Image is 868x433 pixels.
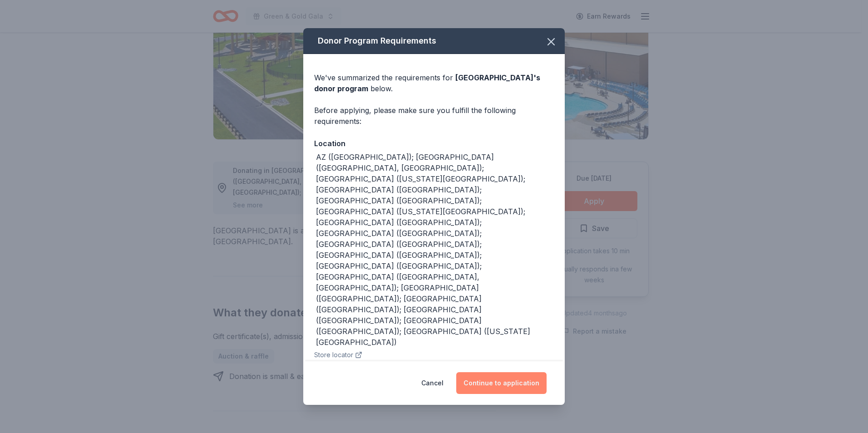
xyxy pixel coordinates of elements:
[316,152,554,348] div: AZ ([GEOGRAPHIC_DATA]); [GEOGRAPHIC_DATA] ([GEOGRAPHIC_DATA], [GEOGRAPHIC_DATA]); [GEOGRAPHIC_DAT...
[314,105,554,127] div: Before applying, please make sure you fulfill the following requirements:
[456,372,547,394] button: Continue to application
[314,349,362,360] button: Store locator
[303,28,565,54] div: Donor Program Requirements
[314,138,554,149] div: Location
[421,372,444,394] button: Cancel
[314,72,554,94] div: We've summarized the requirements for below.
